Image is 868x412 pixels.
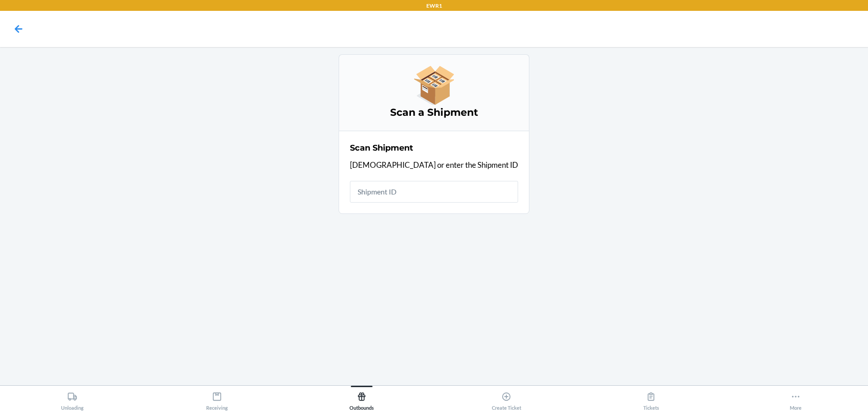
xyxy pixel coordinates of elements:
[350,142,413,154] h2: Scan Shipment
[206,388,228,411] div: Receiving
[426,2,442,10] p: EWR1
[350,105,518,120] h3: Scan a Shipment
[434,386,579,411] button: Create Ticket
[790,388,802,411] div: More
[61,388,84,411] div: Unloading
[350,159,518,171] p: [DEMOGRAPHIC_DATA] or enter the Shipment ID
[350,181,518,203] input: Shipment ID
[289,386,434,411] button: Outbounds
[492,388,521,411] div: Create Ticket
[643,388,659,411] div: Tickets
[723,386,868,411] button: More
[349,388,374,411] div: Outbounds
[145,386,289,411] button: Receiving
[579,386,723,411] button: Tickets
